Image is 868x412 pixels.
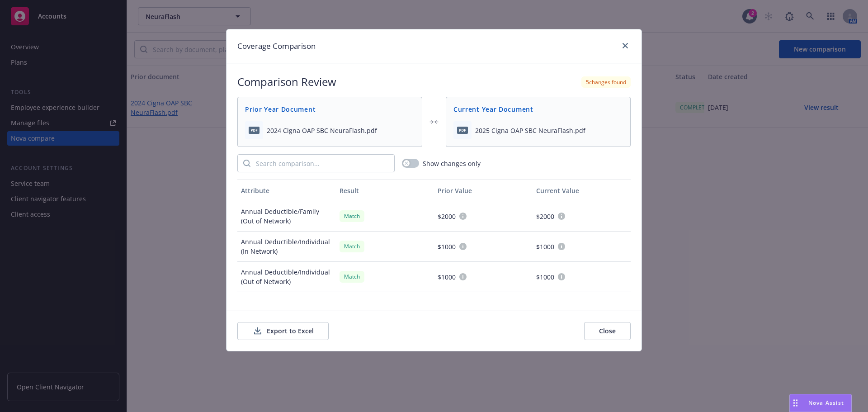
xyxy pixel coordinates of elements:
[237,40,316,52] h1: Coverage Comparison
[340,186,431,195] div: Result
[237,74,336,90] h2: Comparison Review
[250,155,394,172] input: Search comparison...
[237,322,329,340] button: Export to Excel
[453,104,623,114] span: Current Year Document
[241,186,332,195] div: Attribute
[536,272,554,282] span: $1000
[336,180,434,201] button: Result
[423,159,481,168] span: Show changes only
[536,212,554,221] span: $2000
[438,272,456,282] span: $1000
[620,40,631,51] a: close
[438,186,529,195] div: Prior Value
[808,399,844,407] span: Nova Assist
[237,201,336,232] div: Annual Deductible/Family (Out of Network)
[438,242,456,251] span: $1000
[581,76,631,88] div: 5 changes found
[340,271,364,282] div: Match
[533,180,631,201] button: Current Value
[475,126,585,135] span: 2025 Cigna OAP SBC NeuraFlash.pdf
[536,186,627,195] div: Current Value
[243,160,250,167] svg: Search
[245,104,415,114] span: Prior Year Document
[584,322,631,340] button: Close
[340,210,364,222] div: Match
[237,180,336,201] button: Attribute
[438,212,456,221] span: $2000
[790,394,801,412] div: Drag to move
[237,292,336,322] div: Annual Deductible/Family (In Network)
[434,180,533,201] button: Prior Value
[237,262,336,292] div: Annual Deductible/Individual (Out of Network)
[789,394,852,412] button: Nova Assist
[536,242,554,251] span: $1000
[267,126,377,135] span: 2024 Cigna OAP SBC NeuraFlash.pdf
[340,241,364,252] div: Match
[237,232,336,262] div: Annual Deductible/Individual (In Network)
